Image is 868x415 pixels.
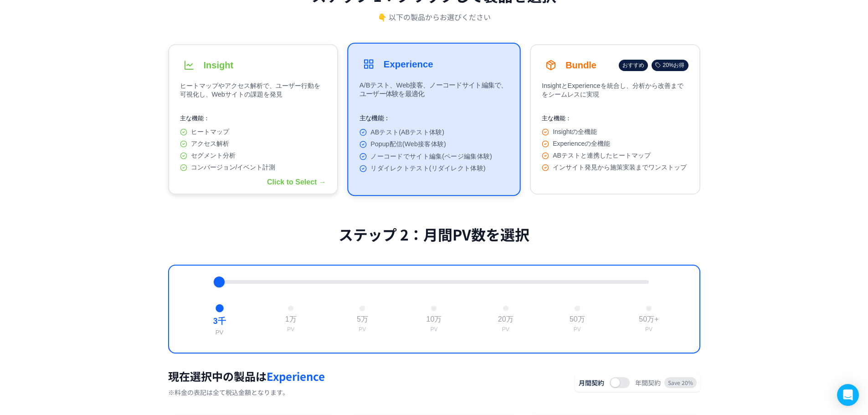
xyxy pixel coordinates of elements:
button: 3千PV [209,300,230,340]
div: PV [430,326,437,333]
button: Bundleおすすめ20%お得InsightとExperienceを統合し、分析から改善までをシームレスに実現主な機能：Insightの全機能Experienceの全機能ABテストと連携したヒー... [530,44,700,195]
div: Click to Select → [267,178,326,186]
span: 月間契約 [579,378,604,387]
div: PV [502,326,509,333]
div: Open Intercom Messenger [837,384,859,406]
div: PV [359,326,366,333]
h3: Insight [204,60,234,71]
div: PV [287,326,294,333]
span: ヒートマップ [191,128,229,136]
div: 20万 [498,315,514,324]
p: 主な機能： [180,114,326,123]
span: Experience [267,368,325,384]
span: 年間契約 [635,378,661,387]
p: InsightとExperienceを統合し、分析から改善までをシームレスに実現 [542,82,688,103]
button: 20万PV [494,302,517,336]
span: Insightの全機能 [553,128,597,136]
div: 50万+ [639,315,658,324]
p: A/Bテスト、Web接客、ノーコードサイト編集で、ユーザー体験を最適化 [360,81,509,103]
div: 5万 [357,315,368,324]
p: ヒートマップやアクセス解析で、ユーザー行動を可視化し、Webサイトの課題を発見 [180,82,326,103]
button: ExperienceA/Bテスト、Web接客、ノーコードサイト編集で、ユーザー体験を最適化主な機能：ABテスト(ABテスト体験)Popup配信(Web接客体験)ノーコードでサイト編集(ページ編集... [347,43,521,196]
span: Save 20% [664,377,697,388]
p: 主な機能： [542,114,688,123]
button: 5万PV [353,302,372,336]
span: インサイト発見から施策実装までワンストップ [553,164,687,172]
button: 10万PV [423,302,446,336]
h2: ステップ 2：月間PV数を選択 [339,224,529,245]
h3: Experience [384,59,433,69]
span: リダイレクトテスト(リダイレクト体験) [370,164,485,173]
h3: Bundle [565,60,596,71]
div: PV [574,326,581,333]
span: コンバージョン/イベント計測 [191,164,276,172]
div: 50万 [570,315,585,324]
span: Popup配信(Web接客体験) [370,140,446,149]
span: セグメント分析 [191,152,236,160]
div: PV [215,329,223,336]
div: おすすめ [619,60,648,71]
p: ※料金の表記は全て税込金額となります。 [168,388,560,397]
button: 50万+PV [635,302,662,336]
div: 10万 [426,315,442,324]
h2: 現在選択中の製品は [168,368,560,384]
p: 👇 以下の製品からお選びください [378,11,491,22]
div: PV [645,326,652,333]
button: Insightヒートマップやアクセス解析で、ユーザー行動を可視化し、Webサイトの課題を発見主な機能：ヒートマップアクセス解析セグメント分析コンバージョン/イベント計測Click to Sele... [168,44,338,195]
span: ABテスト(ABテスト体験) [370,128,444,136]
div: 3千 [213,316,225,327]
button: 50万PV [566,302,589,336]
p: 主な機能： [360,114,509,123]
span: ABテストと連携したヒートマップ [553,152,651,160]
span: Experienceの全機能 [553,140,610,148]
span: アクセス解析 [191,140,229,148]
div: 20%お得 [652,60,688,71]
div: 1万 [285,315,297,324]
button: 1万PV [282,302,300,336]
span: ノーコードでサイト編集(ページ編集体験) [370,152,492,160]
